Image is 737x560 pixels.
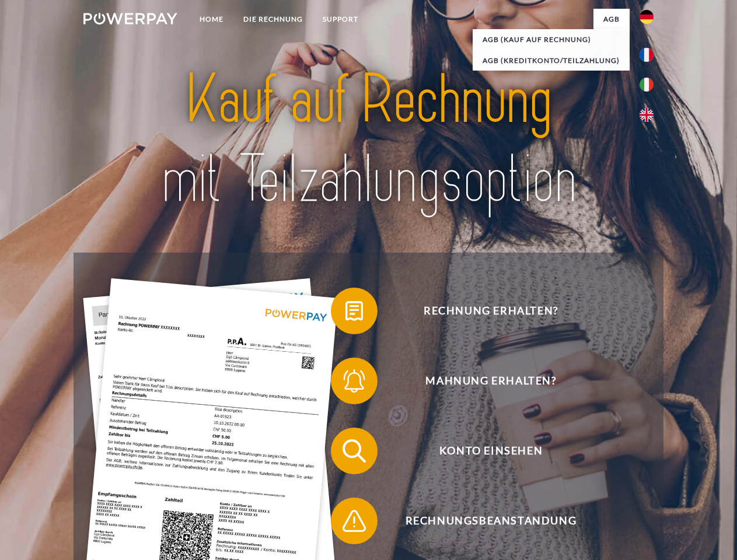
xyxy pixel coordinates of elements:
[640,48,654,62] img: fr
[348,498,634,544] span: Rechnungsbeanstandung
[111,56,626,223] img: title-powerpay_de.svg
[340,296,369,325] img: qb_bill.svg
[331,498,634,544] button: Rechnungsbeanstandung
[348,358,634,404] span: Mahnung erhalten?
[313,9,368,30] a: SUPPORT
[190,9,233,30] a: Home
[83,13,177,24] img: logo-powerpay-white.svg
[340,366,369,395] img: qb_bell.svg
[348,428,634,474] span: Konto einsehen
[640,108,654,122] img: en
[233,9,313,30] a: DIE RECHNUNG
[593,9,630,30] a: agb
[640,78,654,92] img: it
[331,428,634,474] button: Konto einsehen
[331,288,634,334] button: Rechnung erhalten?
[340,506,369,535] img: qb_warning.svg
[473,29,630,50] a: AGB (Kauf auf Rechnung)
[331,358,634,404] button: Mahnung erhalten?
[340,436,369,466] img: qb_search.svg
[640,10,654,24] img: de
[348,288,634,334] span: Rechnung erhalten?
[473,50,630,71] a: AGB (Kreditkonto/Teilzahlung)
